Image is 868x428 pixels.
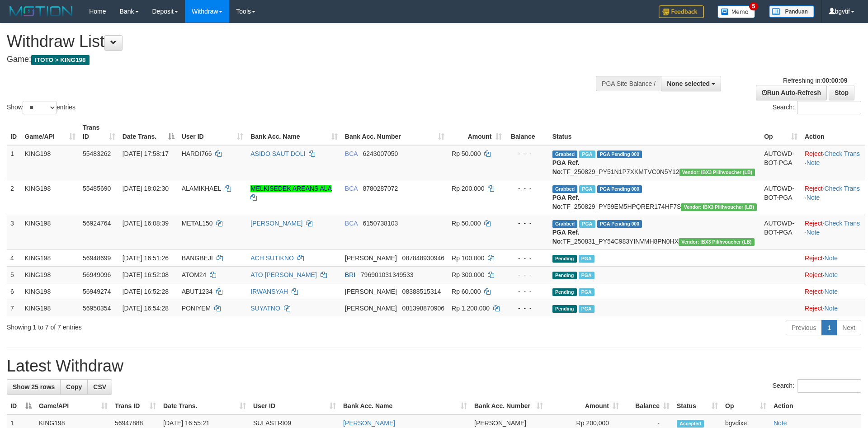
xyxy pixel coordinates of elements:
[363,185,398,192] span: Copy 8780287072 to clipboard
[825,185,860,192] a: Check Trans
[83,288,111,295] span: 56949274
[83,150,111,157] span: 55483262
[807,194,820,201] a: Note
[123,150,169,157] span: [DATE] 17:58:17
[597,151,642,158] span: PGA Pending
[773,379,861,393] label: Search:
[547,398,623,414] th: Amount: activate to sort column ascending
[250,398,340,414] th: User ID: activate to sort column ascending
[579,305,594,313] span: Marked by bgvdixe
[7,398,35,414] th: ID: activate to sort column descending
[345,305,397,312] span: [PERSON_NAME]
[801,249,865,266] td: ·
[452,288,481,295] span: Rp 60.000
[773,101,861,114] label: Search:
[21,266,79,283] td: KING198
[756,85,827,100] a: Run Auto-Refresh
[31,55,90,65] span: ITOTO > KING198
[345,220,358,227] span: BCA
[579,151,595,158] span: Marked by bgvdixe
[79,119,119,145] th: Trans ID: activate to sort column ascending
[717,5,755,18] img: Button%20Memo.svg
[552,194,580,210] b: PGA Ref. No:
[552,151,578,158] span: Grabbed
[805,185,823,192] a: Reject
[119,119,178,145] th: Date Trans.: activate to sort column descending
[825,271,838,278] a: Note
[7,357,861,375] h1: Latest Withdraw
[805,254,823,262] a: Reject
[452,185,484,192] span: Rp 200.000
[770,398,861,414] th: Action
[597,185,642,193] span: PGA Pending
[182,305,211,312] span: PONIYEM
[805,220,823,227] a: Reject
[60,379,88,395] a: Copy
[123,254,169,262] span: [DATE] 16:51:26
[552,272,577,279] span: Pending
[250,150,305,157] a: ASIDO SAUT DOLI
[749,2,759,10] span: 5
[343,419,395,427] a: [PERSON_NAME]
[340,398,471,414] th: Bank Acc. Name: activate to sort column ascending
[760,145,801,180] td: AUTOWD-BOT-PGA
[681,203,757,211] span: Vendor URL: https://dashboard.q2checkout.com/secure
[452,150,481,157] span: Rp 50.000
[596,76,661,91] div: PGA Site Balance /
[21,300,79,316] td: KING198
[760,215,801,249] td: AUTOWD-BOT-PGA
[21,119,79,145] th: Game/API: activate to sort column ascending
[822,77,847,84] strong: 00:00:09
[579,288,594,296] span: Marked by bgvdixe
[579,185,595,193] span: Marked by bgvdixe
[250,185,331,192] a: MELKISEDEK AREANS ALA
[801,215,865,249] td: · ·
[7,266,21,283] td: 5
[774,419,787,427] a: Note
[402,254,444,262] span: Copy 087848930946 to clipboard
[722,398,770,414] th: Op: activate to sort column ascending
[825,254,838,262] a: Note
[402,288,441,295] span: Copy 08388515314 to clipboard
[7,101,75,114] label: Show entries
[123,185,169,192] span: [DATE] 18:02:30
[21,215,79,249] td: KING198
[471,398,547,414] th: Bank Acc. Number: activate to sort column ascending
[250,305,280,312] a: SUYATNO
[250,271,317,278] a: ATO [PERSON_NAME]
[552,159,580,175] b: PGA Ref. No:
[801,119,865,145] th: Action
[7,215,21,249] td: 3
[552,305,577,313] span: Pending
[805,288,823,295] a: Reject
[83,254,111,262] span: 56948699
[549,180,761,215] td: TF_250829_PY59EM5HPQRER174HF7S
[836,320,861,335] a: Next
[7,379,61,395] a: Show 25 rows
[673,398,722,414] th: Status: activate to sort column ascending
[21,283,79,300] td: KING198
[801,145,865,180] td: · ·
[182,254,213,262] span: BANGBEJI
[178,119,247,145] th: User ID: activate to sort column ascending
[35,398,111,414] th: Game/API: activate to sort column ascending
[345,288,397,295] span: [PERSON_NAME]
[83,271,111,278] span: 56949096
[7,145,21,180] td: 1
[769,5,814,18] img: panduan.png
[7,283,21,300] td: 6
[579,272,594,279] span: Marked by bgvdixe
[760,180,801,215] td: AUTOWD-BOT-PGA
[661,76,721,91] button: None selected
[786,320,822,335] a: Previous
[452,271,484,278] span: Rp 300.000
[7,249,21,266] td: 4
[807,229,820,236] a: Note
[679,238,755,246] span: Vendor URL: https://dashboard.q2checkout.com/secure
[509,254,545,263] div: - - -
[549,119,761,145] th: Status
[821,320,837,335] a: 1
[7,119,21,145] th: ID
[182,150,212,157] span: HARDI766
[474,419,526,427] span: [PERSON_NAME]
